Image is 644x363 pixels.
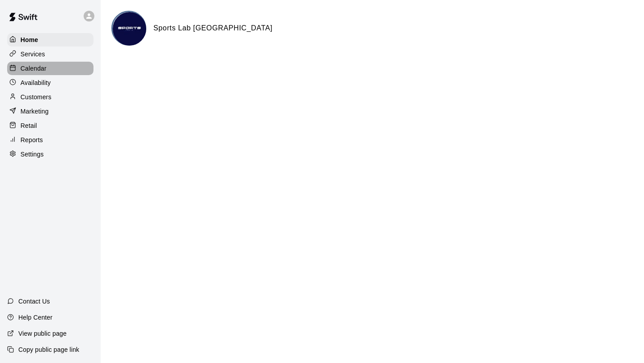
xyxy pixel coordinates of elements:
a: Home [7,33,93,46]
a: Settings [7,148,93,161]
img: Sports Lab TN logo [113,12,146,46]
p: Help Center [18,313,52,322]
a: Calendar [7,62,93,75]
a: Retail [7,119,93,132]
p: View public page [18,329,67,338]
p: Settings [21,150,44,159]
p: Marketing [21,107,49,116]
p: Home [21,35,38,44]
p: Retail [21,121,37,130]
p: Calendar [21,64,47,73]
a: Marketing [7,105,93,118]
p: Contact Us [18,297,50,306]
a: Services [7,47,93,61]
p: Customers [21,93,51,101]
h6: Sports Lab [GEOGRAPHIC_DATA] [153,22,272,34]
p: Copy public page link [18,345,79,354]
a: Customers [7,90,93,104]
p: Reports [21,135,43,144]
p: Services [21,50,45,59]
a: Reports [7,133,93,147]
a: Availability [7,76,93,89]
p: Availability [21,78,51,87]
